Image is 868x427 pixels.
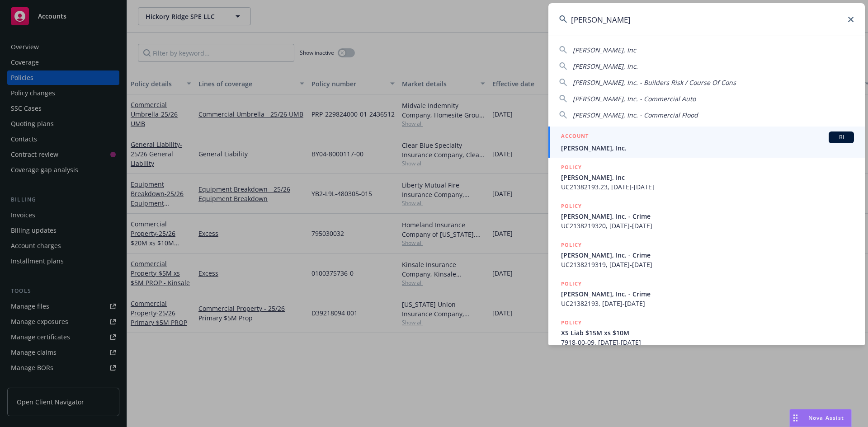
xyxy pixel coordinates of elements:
span: XS Liab $15M xs $10M [561,328,854,338]
button: Nova Assist [789,409,852,427]
a: POLICY[PERSON_NAME], Inc. - CrimeUC2138219320, [DATE]-[DATE] [548,197,865,235]
h5: POLICY [561,240,582,249]
h5: ACCOUNT [561,131,589,142]
h5: POLICY [561,318,582,327]
a: ACCOUNTBI[PERSON_NAME], Inc. [548,127,865,158]
span: UC21382193.23, [DATE]-[DATE] [561,182,854,192]
span: [PERSON_NAME], Inc. - Crime [561,211,854,221]
a: POLICY[PERSON_NAME], Inc. - CrimeUC2138219319, [DATE]-[DATE] [548,235,865,274]
span: [PERSON_NAME], Inc. - Commercial Flood [573,111,698,119]
span: [PERSON_NAME], Inc [561,173,854,182]
a: POLICYXS Liab $15M xs $10M7918-00-09, [DATE]-[DATE] [548,313,865,352]
span: UC2138219319, [DATE]-[DATE] [561,260,854,269]
a: POLICY[PERSON_NAME], Inc. - CrimeUC21382193, [DATE]-[DATE] [548,274,865,313]
span: [PERSON_NAME], Inc [573,46,636,54]
h5: POLICY [561,163,582,172]
div: Drag to move [790,409,801,427]
span: [PERSON_NAME], Inc. - Commercial Auto [573,94,696,103]
span: UC21382193, [DATE]-[DATE] [561,299,854,308]
span: [PERSON_NAME], Inc. [561,143,854,153]
h5: POLICY [561,202,582,211]
h5: POLICY [561,279,582,288]
span: [PERSON_NAME], Inc. - Crime [561,250,854,260]
span: Nova Assist [808,414,844,422]
input: Search... [548,3,865,36]
span: [PERSON_NAME], Inc. - Builders Risk / Course Of Cons [573,78,736,87]
span: BI [832,133,850,141]
span: 7918-00-09, [DATE]-[DATE] [561,338,854,347]
span: UC2138219320, [DATE]-[DATE] [561,221,854,230]
span: [PERSON_NAME], Inc. - Crime [561,289,854,299]
span: [PERSON_NAME], Inc. [573,62,638,70]
a: POLICY[PERSON_NAME], IncUC21382193.23, [DATE]-[DATE] [548,158,865,197]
